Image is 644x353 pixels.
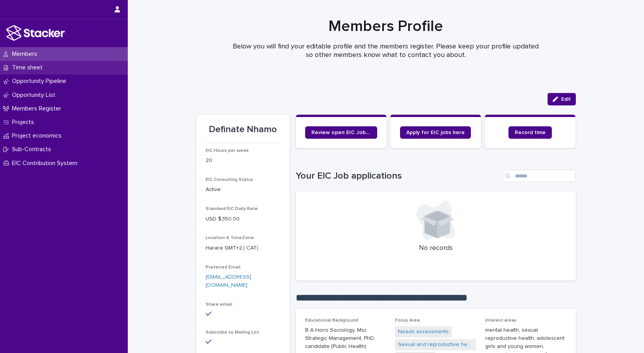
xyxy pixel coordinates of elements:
[406,130,465,135] span: Apply for EIC jobs here
[206,157,280,165] p: 20
[206,302,232,307] span: Share email
[9,77,72,85] p: Opportunity Pipeline
[206,274,251,288] a: [EMAIL_ADDRESS][DOMAIN_NAME]
[9,91,62,99] p: Opportunity List
[9,119,40,126] p: Projects
[196,17,575,36] h1: Members Profile
[206,244,280,252] p: Harare GMT+2,( CAT)
[305,326,386,350] p: B A Hons Sociology, Msc Strategic Management, PhD candidate (Public Health)
[206,265,240,270] span: Preferred Email
[206,215,280,223] p: USD $ 350.00
[206,186,280,194] p: Active
[206,124,280,135] p: Definate Nhamo
[508,126,552,139] a: Record time
[305,244,567,253] p: No records
[305,318,358,323] span: Educational Background
[515,130,546,135] span: Record time
[9,105,67,112] p: Members Register
[9,132,68,139] p: Project economics
[296,170,499,182] h1: Your EIC Job applications
[398,341,473,349] a: Sexual and reproductive health
[311,130,371,135] span: Review open EIC Jobs here
[231,43,541,59] p: Below you will find your editable profile and the members register. Please keep your profile upda...
[398,328,449,336] a: Needs assessments
[206,236,254,240] span: Location & TimeZone
[9,50,43,58] p: Members
[395,318,420,323] span: Focus Area
[6,25,65,41] img: stacker-logo-white.png
[206,330,259,335] span: Subscribe to Mailing List
[9,160,84,167] p: EIC Contribution System
[400,126,471,139] a: Apply for EIC jobs here
[305,126,377,139] a: Review open EIC Jobs here
[485,318,517,323] span: Interest areas
[502,170,576,182] input: Search
[206,148,249,153] span: EIC Hours per week
[561,96,571,102] span: Edit
[9,64,49,71] p: Time sheet
[9,146,57,153] p: Sub-Contracts
[548,93,576,105] button: Edit
[206,177,253,182] span: EIC Consulting Status
[206,207,258,211] span: Standard EIC Daily Rate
